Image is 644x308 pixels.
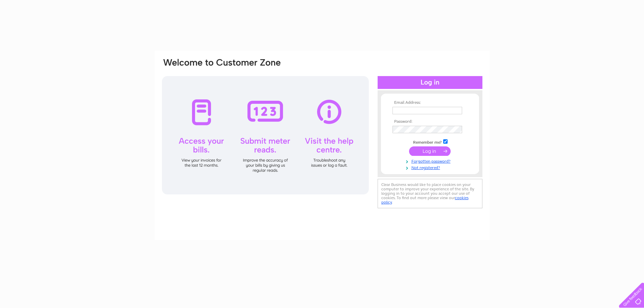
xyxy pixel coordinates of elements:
th: Password: [391,119,469,124]
a: cookies policy [381,195,469,205]
div: Clear Business would like to place cookies on your computer to improve your experience of the sit... [378,179,482,208]
a: Forgotten password? [392,158,469,164]
input: Submit [409,146,451,156]
a: Not registered? [392,164,469,170]
th: Email Address: [391,100,469,105]
td: Remember me? [391,138,469,145]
